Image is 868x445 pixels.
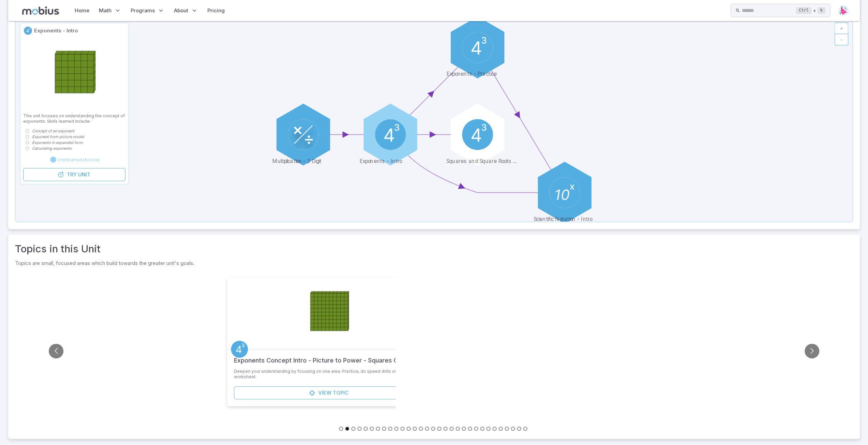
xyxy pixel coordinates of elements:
[32,146,72,151] p: Calculating exponents
[21,341,39,358] a: Exponents
[357,427,362,431] button: Go to slide 4
[234,349,407,365] h5: Exponents Concept Intro - Picture to Power - Squares Only
[370,427,374,431] button: Go to slide 6
[805,344,819,358] button: Go to next slide
[653,349,824,365] h5: Exponents Concept Intro - Power to Words - Squares Only
[437,427,441,431] button: Go to slide 17
[542,399,558,406] span: Topic
[745,286,748,293] span: 4
[32,134,84,140] p: Exponent from picture model
[517,427,521,431] button: Go to slide 30
[446,158,519,165] span: Squares and Square Roots - Intro
[413,427,417,431] button: Go to slide 13
[25,349,215,375] h5: Exponents Concept Intro - Picture to Number - Exponents to Three
[523,427,527,431] button: Go to slide 31
[234,369,424,380] p: Deepen your understanding by focusing on one area. Practice, do speed drills or download a worksh...
[748,285,750,290] span: 2
[818,7,825,14] kbd: k
[492,427,497,431] button: Go to slide 26
[737,389,750,397] span: View
[73,3,91,18] a: Home
[234,386,424,399] a: ViewTopic
[364,427,368,431] button: Go to slide 5
[443,427,447,431] button: Go to slide 18
[99,7,112,14] span: Math
[359,158,402,165] span: Exponents - Intro
[419,427,423,431] button: Go to slide 14
[318,389,332,397] span: View
[23,26,33,35] a: Exponents
[539,285,541,290] span: 1
[25,378,215,389] p: Deepen your understanding by focusing on one area. Practice, do speed drills or download a worksh...
[534,216,592,224] span: Scientific Notation - Intro
[443,396,634,409] a: ViewTopic
[333,389,349,397] span: Topic
[536,286,539,293] span: 2
[376,427,380,431] button: Go to slide 7
[752,389,767,397] span: Topic
[174,7,188,14] span: About
[440,341,457,358] a: Exponents
[456,427,460,431] button: Go to slide 20
[446,71,497,78] span: Exponents - Practice
[23,168,126,181] a: TryUnit
[450,427,454,431] button: Go to slide 19
[528,399,541,406] span: View
[25,396,215,409] a: ViewTopic
[443,349,634,375] h5: Exponents Concept Intro - Power to Equation - Exponents to Three
[49,344,63,358] button: Go to previous slide
[345,427,349,431] button: Go to slide 2
[231,341,248,358] a: Exponents
[650,341,667,358] a: Exponents
[351,427,355,431] button: Go to slide 3
[653,369,843,380] p: Deepen your understanding by focusing on one area. Practice, do speed drills or download a worksh...
[23,113,126,124] p: This unit focuses on understanding the concept of exponents. Skills learned include:
[131,7,155,14] span: Programs
[394,427,398,431] button: Go to slide 10
[443,378,634,389] p: Deepen your understanding by focusing on one area. Practice, do speed drills or download a worksh...
[505,427,509,431] button: Go to slide 28
[32,128,74,134] p: Concept of an exponent
[474,427,478,431] button: Go to slide 23
[499,427,503,431] button: Go to slide 27
[486,427,490,431] button: Go to slide 25
[15,241,101,256] a: Topics in this Unit
[388,427,392,431] button: Go to slide 9
[32,140,83,146] p: Exponents in expanded form
[109,399,122,406] span: View
[15,259,853,267] p: Topics are small, focused areas which build towards the greater unit's goals.
[796,7,811,14] kbd: Ctrl
[425,427,429,431] button: Go to slide 15
[838,5,849,16] img: right-triangle.svg
[796,6,825,15] div: +
[34,27,78,34] p: Exponents - Intro
[57,157,100,163] span: Unit Started (Active)
[272,158,321,165] span: Multiplication - 2 Digit
[382,427,386,431] button: Go to slide 8
[67,171,77,178] span: Try
[511,427,515,431] button: Go to slide 29
[431,427,435,431] button: Go to slide 16
[653,386,843,399] a: ViewTopic
[462,427,466,431] button: Go to slide 21
[400,427,404,431] button: Go to slide 11
[835,34,848,45] button: -
[78,171,90,178] span: Unit
[835,23,848,34] button: +
[468,427,472,431] button: Go to slide 22
[123,399,139,406] span: Topic
[205,3,227,18] a: Pricing
[480,427,484,431] button: Go to slide 24
[407,427,411,431] button: Go to slide 12
[339,427,343,431] button: Go to slide 1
